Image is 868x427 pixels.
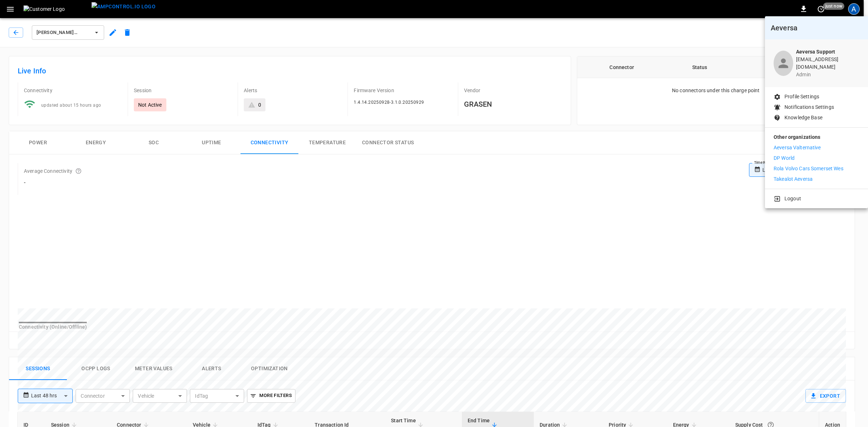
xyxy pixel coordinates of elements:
p: admin [796,71,859,78]
p: Aeversa Valternative [774,144,821,151]
p: Other organizations [774,133,859,144]
p: Takealot Aeversa [774,175,813,183]
p: Rola Volvo Cars Somerset Wes [774,165,843,172]
p: Knowledge Base [784,114,822,121]
p: Notifications Settings [784,103,834,111]
h6: Aeversa [771,22,862,34]
p: Profile Settings [784,93,819,101]
p: DP World [774,154,795,162]
div: profile-icon [774,51,793,76]
p: [EMAIL_ADDRESS][DOMAIN_NAME] [796,56,859,71]
p: Logout [784,195,801,202]
b: Aeversa Support [796,49,835,55]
